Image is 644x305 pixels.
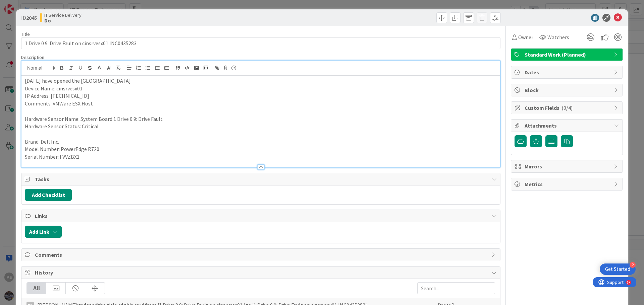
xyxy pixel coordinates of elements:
input: Search... [417,282,495,294]
p: Serial Number: FVVZBX1 [25,153,497,161]
span: Watchers [547,33,569,41]
span: Standard Work (Planned) [525,51,610,59]
div: All [27,283,46,294]
span: Tasks [35,175,488,183]
button: Add Checklist [25,189,72,201]
span: Block [525,86,610,94]
b: Do [44,18,82,23]
span: Metrics [525,180,610,188]
span: IT Service Delivery [44,12,82,18]
b: 2045 [26,14,37,21]
span: Dates [525,68,610,76]
p: [DATE] have opened the [GEOGRAPHIC_DATA] [25,77,497,85]
div: 2 [630,262,636,268]
span: ( 0/4 ) [561,104,573,111]
input: type card name here... [21,37,500,49]
p: Hardware Sensor Status: Critical [25,123,497,130]
span: Comments [35,251,488,259]
p: Brand: Dell Inc. [25,138,497,146]
span: Attachments [525,122,610,130]
p: Comments: VMWare ESX Host [25,100,497,107]
p: Device Name: cinsrvesx01 [25,85,497,92]
span: Custom Fields [525,104,610,112]
p: Hardware Sensor Name: System Board 1 Drive 0 9: Drive Fault [25,115,497,123]
span: Links [35,212,488,220]
div: 9+ [34,3,37,8]
span: History [35,269,488,277]
p: IP Address: [TECHNICAL_ID] [25,92,497,100]
span: ID [21,14,37,22]
span: Support [14,1,31,9]
button: Add Link [25,226,62,238]
p: Model Number: PowerEdge R720 [25,145,497,153]
div: Open Get Started checklist, remaining modules: 2 [600,263,636,275]
div: Get Started [605,266,630,273]
span: Mirrors [525,162,610,170]
label: Title [21,31,30,37]
span: Owner [518,33,533,41]
span: Description [21,54,44,60]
